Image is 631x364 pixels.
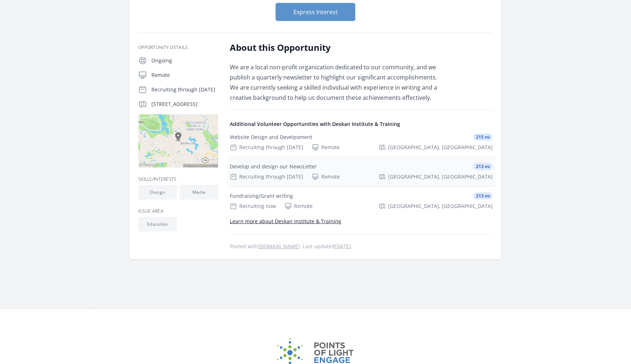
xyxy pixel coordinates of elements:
h4: Additional Volunteer Opportunities with Deskan Institute & Training [230,120,493,128]
h3: Opportunity Details [138,45,218,50]
span: [GEOGRAPHIC_DATA], [GEOGRAPHIC_DATA] [388,203,493,210]
span: 213 mi [473,163,493,170]
li: Design [138,185,177,200]
div: Develop and design our NewsLetter [230,163,317,170]
span: 215 mi [473,134,493,141]
h3: Skills/Interests [138,176,218,182]
p: Ongoing [151,57,218,64]
a: Learn more about Deskan Institute & Training [230,218,341,225]
a: [DOMAIN_NAME] [258,243,300,250]
a: Fundraising/Grant writing 213 mi Recruiting now Remote [GEOGRAPHIC_DATA], [GEOGRAPHIC_DATA] [227,187,496,216]
div: Recruiting through [DATE] [230,144,303,151]
div: Remote [312,173,340,180]
div: Remote [312,144,340,151]
div: Recruiting through [DATE] [230,173,303,180]
div: Fundraising/Grant writing [230,192,293,200]
p: Recruiting through [DATE] [151,86,218,93]
div: Website Design and Develpoment [230,134,312,141]
p: Remote [151,71,218,79]
div: Remote [285,203,313,210]
a: Website Design and Develpoment 215 mi Recruiting through [DATE] Remote [GEOGRAPHIC_DATA], [GEOGRA... [227,128,496,157]
button: Express Interest [276,3,355,21]
p: Posted with . Last updated . [230,244,493,249]
a: Develop and design our NewsLetter 213 mi Recruiting through [DATE] Remote [GEOGRAPHIC_DATA], [GEO... [227,157,496,186]
span: [GEOGRAPHIC_DATA], [GEOGRAPHIC_DATA] [388,144,493,151]
li: Media [180,185,218,200]
span: 213 mi [473,192,493,200]
img: Map [138,114,218,168]
abbr: Mon, Sep 22, 2025 4:43 AM [335,243,351,250]
h3: Issue area [138,208,218,214]
li: Education [138,217,177,232]
span: [GEOGRAPHIC_DATA], [GEOGRAPHIC_DATA] [388,173,493,180]
div: Recruiting now [230,203,276,210]
p: [STREET_ADDRESS] [151,101,218,108]
h2: About this Opportunity [230,42,442,53]
p: We are a local non-profit organization dedicated to our community, and we publish a quarterly new... [230,62,442,103]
